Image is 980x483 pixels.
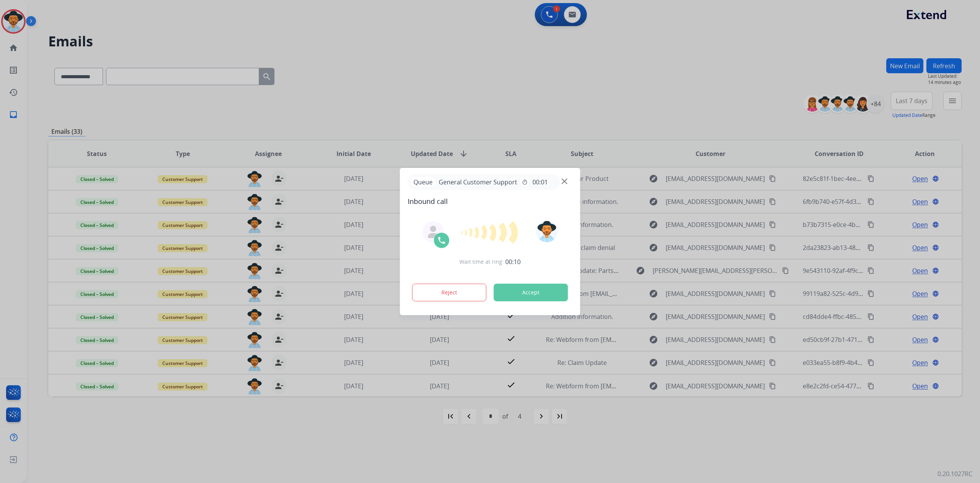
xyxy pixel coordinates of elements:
mat-icon: timer [522,179,528,185]
p: 0.20.1027RC [938,469,972,478]
span: Inbound call [408,196,573,207]
span: General Customer Support [436,177,520,187]
span: 00:10 [505,257,521,266]
button: Accept [494,284,568,301]
span: 00:01 [532,177,548,187]
img: close-button [562,179,567,184]
img: avatar [536,221,557,242]
button: Reject [412,284,487,301]
img: agent-avatar [427,226,439,238]
span: Wait time at ring: [459,258,504,266]
img: call-icon [437,236,446,245]
p: Queue [411,177,436,187]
